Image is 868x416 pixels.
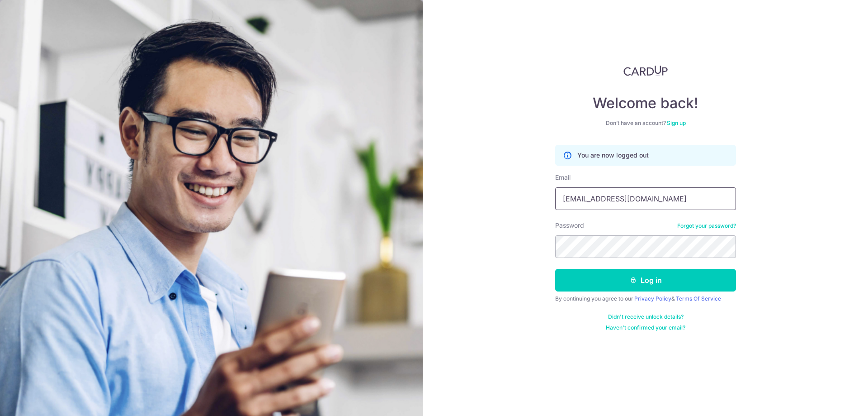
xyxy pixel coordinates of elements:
a: Haven't confirmed your email? [606,324,685,331]
a: Privacy Policy [634,295,671,302]
a: Sign up [667,120,686,126]
a: Didn't receive unlock details? [608,313,684,320]
a: Terms Of Service [676,295,721,302]
a: Forgot your password? [677,222,736,230]
label: Password [555,221,584,230]
img: CardUp Logo [623,65,668,76]
div: Don’t have an account? [555,120,736,127]
div: By continuing you agree to our & [555,295,736,302]
input: Enter your Email [555,187,736,210]
p: You are now logged out [577,151,649,160]
label: Email [555,173,571,182]
button: Log in [555,269,736,292]
h4: Welcome back! [555,94,736,112]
